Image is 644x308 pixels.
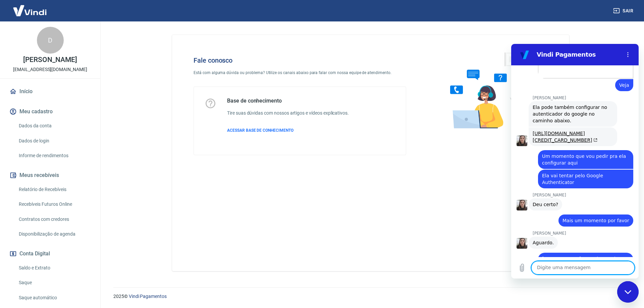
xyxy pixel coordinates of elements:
[194,56,406,64] h4: Fale conosco
[16,212,92,226] a: Contratos com credores
[16,119,92,133] a: Dados da conta
[8,0,52,21] img: Vindi
[31,110,116,122] span: Um momento que vou pedir pra ela configurar aqui
[612,5,636,17] button: Sair
[16,227,92,241] a: Disponibilização de agenda
[31,129,93,141] span: Ela vai tentar pelo Google Authenticator
[16,261,92,275] a: Saldo e Extrato
[8,168,92,183] button: Meus recebíveis
[13,66,87,73] p: [EMAIL_ADDRESS][DOMAIN_NAME]
[16,149,92,163] a: Informe de rendimentos
[21,51,127,57] p: [PERSON_NAME]
[16,134,92,148] a: Dados de login
[227,127,349,133] a: ACESSAR BASE DE CONHECIMENTO
[81,94,86,98] svg: (abre em uma nova aba)
[16,183,92,196] a: Relatório de Recebíveis
[21,61,98,79] span: Ela pode também configurar no autenticador do google no caminho abaixo.
[113,293,628,300] p: 2025 ©
[31,212,119,244] span: [PERSON_NAME], excedeu aqui pra enviar sms, tivemos um imprevisto aqui no recebimento de sms e ag...
[21,196,43,201] span: Aguardo.
[23,56,77,63] p: [PERSON_NAME]
[227,98,349,104] h5: Base de conhecimento
[8,246,92,261] button: Conta Digital
[21,158,47,163] span: Deu certo?
[194,70,406,76] p: Está com alguma dúvida ou problema? Utilize os canais abaixo para falar com nossa equipe de atend...
[108,39,118,44] span: Veja
[16,291,92,305] a: Saque automático
[51,174,118,179] span: Mais um momento por favor
[37,27,64,54] div: D
[16,276,92,290] a: Saque
[511,44,639,279] iframe: Janela de mensagens
[21,87,86,99] a: [URL][DOMAIN_NAME][CREDIT_CARD_NUMBER](abre em uma nova aba)
[8,104,92,119] button: Meu cadastro
[129,294,167,299] a: Vindi Pagamentos
[21,148,127,154] p: [PERSON_NAME]
[227,128,293,133] span: ACESSAR BASE DE CONHECIMENTO
[16,197,92,211] a: Recebíveis Futuros Online
[227,110,349,117] h6: Tire suas dúvidas com nossos artigos e vídeos explicativos.
[8,84,92,99] a: Início
[617,281,639,303] iframe: Botão para abrir a janela de mensagens, conversa em andamento
[21,187,127,192] p: [PERSON_NAME]
[4,217,17,231] button: Carregar arquivo
[437,46,539,135] img: Fale conosco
